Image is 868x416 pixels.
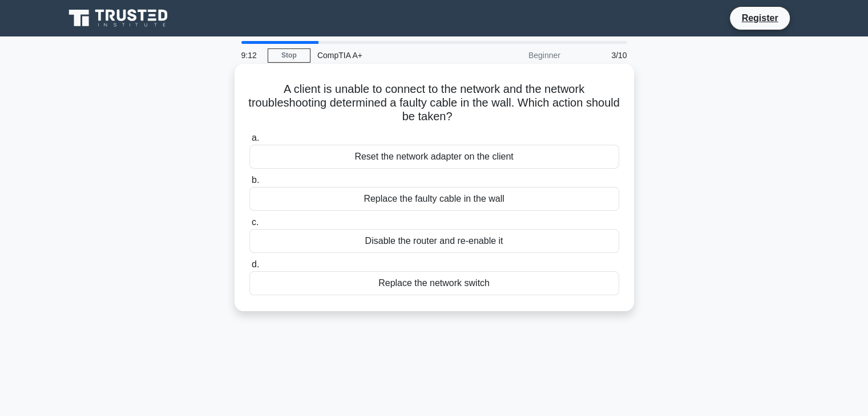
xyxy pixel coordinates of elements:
div: Replace the network switch [249,271,619,295]
span: b. [252,175,259,185]
div: 9:12 [235,44,268,67]
div: Reset the network adapter on the client [249,145,619,169]
div: 3/10 [567,44,634,67]
div: Disable the router and re-enable it [249,229,619,253]
div: Beginner [467,44,567,67]
span: d. [252,259,259,269]
span: a. [252,133,259,142]
a: Register [734,11,785,25]
h5: A client is unable to connect to the network and the network troubleshooting determined a faulty ... [248,82,620,124]
a: Stop [268,48,310,63]
div: CompTIA A+ [310,44,467,67]
div: Replace the faulty cable in the wall [249,187,619,211]
span: c. [252,217,259,227]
